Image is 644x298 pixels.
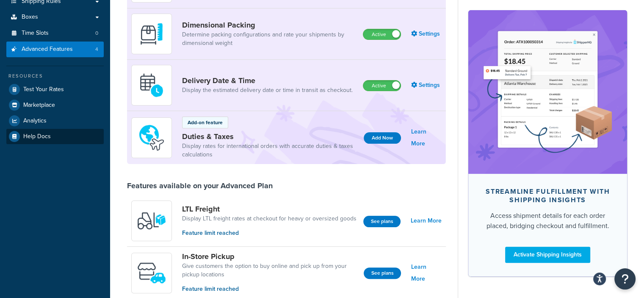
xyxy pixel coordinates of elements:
[22,30,49,37] span: Time Slots
[6,129,104,144] a: Help Docs
[22,46,73,53] span: Advanced Features
[363,216,401,227] button: See plans
[411,79,442,91] a: Settings
[182,76,353,85] a: Delivery Date & Time
[23,86,64,93] span: Test Your Rates
[411,215,442,227] a: Learn More
[182,142,357,159] a: Display rates for international orders with accurate duties & taxes calculations
[182,262,357,279] a: Give customers the option to buy online and pick up from your pickup locations
[23,117,47,125] span: Analytics
[6,42,104,57] a: Advanced Features4
[137,70,166,100] img: gfkeb5ejjkALwAAAABJRU5ErkJggg==
[182,204,357,214] a: LTL Freight
[482,211,614,231] div: Access shipment details for each order placed, bridging checkout and fulfillment.
[182,284,357,294] p: Feature limit reached
[137,19,166,49] img: DTVBYsAAAAAASUVORK5CYII=
[6,25,104,41] li: Time Slots
[23,133,51,140] span: Help Docs
[188,119,223,126] p: Add-on feature
[363,81,401,91] label: Active
[6,113,104,128] a: Analytics
[6,97,104,113] a: Marketplace
[182,86,353,95] a: Display the estimated delivery date or time in transit as checkout.
[6,72,104,80] div: Resources
[6,42,104,57] li: Advanced Features
[6,9,104,25] a: Boxes
[411,261,442,285] a: Learn More
[482,187,614,204] div: Streamline Fulfillment with Shipping Insights
[22,14,38,21] span: Boxes
[182,31,356,47] a: Determine packing configurations and rate your shipments by dimensional weight
[182,132,357,141] a: Duties & Taxes
[127,181,273,190] div: Features available on your Advanced Plan
[6,25,104,41] a: Time Slots0
[95,46,98,53] span: 4
[182,214,357,223] a: Display LTL freight rates at checkout for heavy or oversized goods
[411,28,442,40] a: Settings
[137,123,166,153] img: icon-duo-feat-landed-cost-7136b061.png
[411,126,442,150] a: Learn More
[182,252,357,261] a: In-Store Pickup
[505,247,590,263] a: Activate Shipping Insights
[182,20,356,30] a: Dimensional Packing
[137,206,166,236] img: y79ZsPf0fXUFUhFXDzUgf+ktZg5F2+ohG75+v3d2s1D9TjoU8PiyCIluIjV41seZevKCRuEjTPPOKHJsQcmKCXGdfprl3L4q7...
[6,82,104,97] a: Test Your Rates
[363,29,401,39] label: Active
[137,258,166,288] img: wfgcfpwTIucLEAAAAASUVORK5CYII=
[614,268,636,290] button: Open Resource Center
[95,30,98,37] span: 0
[182,228,357,238] p: Feature limit reached
[23,102,55,109] span: Marketplace
[481,23,614,161] img: feature-image-si-e24932ea9b9fcd0ff835db86be1ff8d589347e8876e1638d903ea230a36726be.png
[364,267,401,279] button: See plans
[364,132,401,144] button: Add Now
